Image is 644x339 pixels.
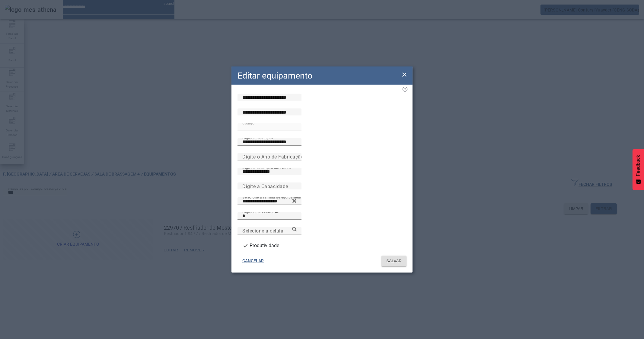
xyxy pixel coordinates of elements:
[242,228,283,234] mat-label: Selecione a célula
[242,198,297,205] input: Number
[242,121,254,125] mat-label: Código
[242,258,264,264] span: CANCELAR
[636,155,641,176] span: Feedback
[242,210,279,214] mat-label: Digite o depósito SAP
[242,183,288,189] mat-label: Digite a Capacidade
[386,258,402,264] span: SALVAR
[248,242,279,249] label: Produtividade
[238,69,312,82] h2: Editar equipamento
[238,256,269,266] button: CANCELAR
[242,154,304,160] mat-label: Digite o Ano de Fabricação
[242,136,273,140] mat-label: Digite a descrição
[633,149,644,190] button: Feedback - Mostrar pesquisa
[242,227,297,234] input: Number
[381,256,406,266] button: SALVAR
[242,195,304,199] mat-label: Selecione a família de equipamento
[242,165,291,169] mat-label: Digite a descrição abreviada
